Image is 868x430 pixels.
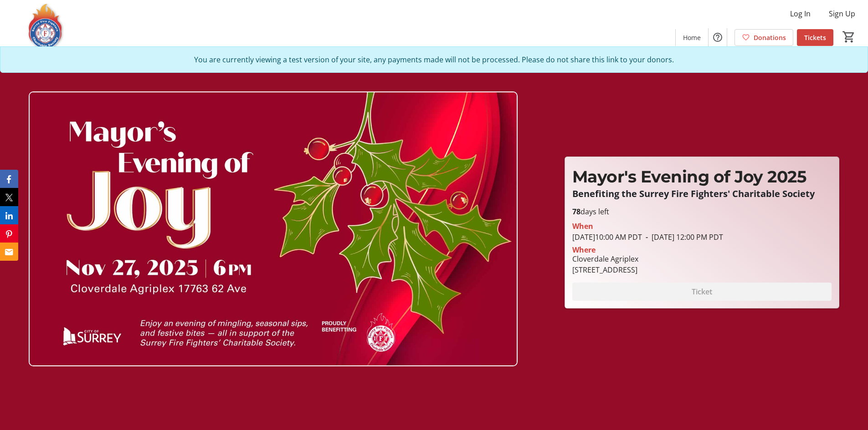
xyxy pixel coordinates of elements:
img: Campaign CTA Media Photo [29,91,518,366]
div: When [572,221,593,232]
span: 78 [572,207,580,217]
a: Tickets [797,29,833,46]
span: [DATE] 10:00 AM PDT [572,232,642,242]
button: Log In [783,6,818,21]
p: days left [572,206,832,217]
span: [DATE] 12:00 PM PDT [642,232,723,242]
a: Home [676,29,708,46]
span: - [642,232,652,242]
div: Where [572,246,596,253]
button: Sign Up [822,6,863,21]
span: Tickets [804,33,826,42]
span: Donations [754,33,786,42]
a: Donations [734,29,793,46]
img: Surrey Fire Fighters' Charitable Society's Logo [5,4,87,49]
button: Cart [841,29,857,45]
div: Cloverdale Agriplex [572,253,638,264]
button: Help [709,28,727,46]
span: Log In [790,8,811,19]
div: [STREET_ADDRESS] [572,264,638,275]
span: Sign Up [829,8,855,19]
span: Home [683,33,701,42]
p: Benefiting the Surrey Fire Fighters' Charitable Society [572,189,832,199]
p: Mayor's Evening of Joy 2025 [572,164,832,189]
